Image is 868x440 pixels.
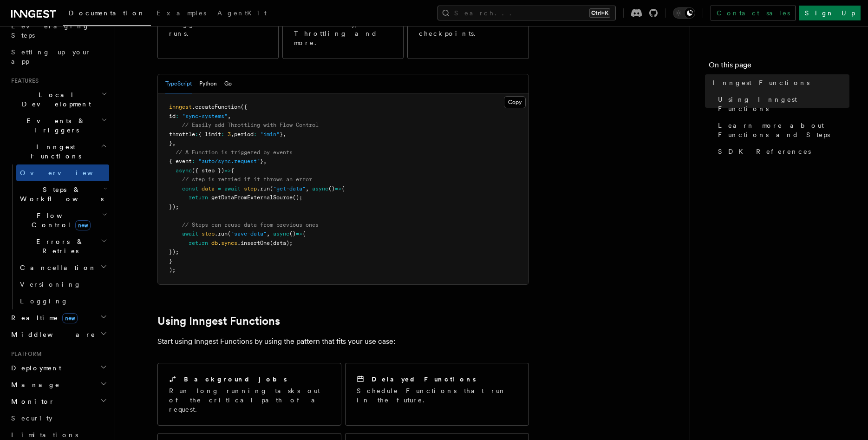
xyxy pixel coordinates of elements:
[712,78,809,87] span: Inngest Functions
[16,293,109,309] a: Logging
[718,147,811,156] span: SDK References
[7,363,61,373] span: Deployment
[16,237,101,256] span: Errors & Retries
[7,90,101,109] span: Local Development
[176,149,293,156] span: // A Function is triggered by events
[7,330,96,339] span: Middleware
[16,211,102,230] span: Flow Control
[673,7,695,19] button: Toggle dark mode
[16,185,104,204] span: Steps & Workflows
[709,74,849,91] a: Inngest Functions
[234,131,254,138] span: period
[182,222,319,228] span: // Steps can reuse data from previous ones
[283,131,286,138] span: ,
[228,230,231,237] span: (
[7,138,109,164] button: Inngest Functions
[270,185,273,192] span: (
[7,112,109,138] button: Events & Triggers
[182,122,319,128] span: // Easily add Throttling with Flow Control
[169,158,192,164] span: { event
[11,431,78,439] span: Limitations
[335,185,341,192] span: =>
[7,164,109,309] div: Inngest Functions
[192,104,241,110] span: .createFunction
[231,167,234,174] span: {
[709,59,849,74] h4: On this page
[7,350,42,358] span: Platform
[714,91,849,117] a: Using Inngest Functions
[718,95,849,113] span: Using Inngest Functions
[714,117,849,143] a: Learn more about Functions and Steps
[169,267,176,273] span: );
[169,204,179,210] span: });
[20,169,116,177] span: Overview
[7,44,109,70] a: Setting up your app
[504,96,526,108] button: Copy
[7,86,109,112] button: Local Development
[176,167,192,174] span: async
[306,185,309,192] span: ,
[7,376,109,393] button: Manage
[228,131,231,138] span: 3
[345,363,529,426] a: Delayed FunctionsSchedule Functions that run in the future.
[215,230,228,237] span: .run
[157,9,206,17] span: Examples
[224,74,232,93] button: Go
[293,194,302,201] span: ();
[211,194,293,201] span: getDataFromExternalSource
[151,3,212,25] a: Examples
[165,74,192,93] button: TypeScript
[184,374,287,384] h2: Background jobs
[182,113,228,119] span: "sync-systems"
[189,240,208,246] span: return
[7,326,109,343] button: Middleware
[799,6,861,20] a: Sign Up
[16,181,109,207] button: Steps & Workflows
[231,131,234,138] span: ,
[217,9,267,17] span: AgentKit
[254,131,257,138] span: :
[267,230,270,237] span: ,
[711,6,796,20] a: Contact sales
[7,309,109,326] button: Realtimenew
[7,410,109,427] a: Security
[169,386,330,414] p: Run long-running tasks out of the critical path of a request.
[11,48,91,65] span: Setting up your app
[157,315,280,328] a: Using Inngest Functions
[169,140,172,146] span: }
[7,18,109,44] a: Leveraging Steps
[280,131,283,138] span: }
[182,176,312,183] span: // step is retried if it throws an error
[296,230,302,237] span: =>
[16,259,109,276] button: Cancellation
[62,313,78,323] span: new
[718,121,849,139] span: Learn more about Functions and Steps
[212,3,272,25] a: AgentKit
[192,167,224,174] span: ({ step })
[20,281,81,288] span: Versioning
[273,185,306,192] span: "get-data"
[221,131,224,138] span: :
[16,276,109,293] a: Versioning
[16,263,97,272] span: Cancellation
[169,258,172,264] span: }
[202,230,215,237] span: step
[16,233,109,259] button: Errors & Retries
[69,9,145,17] span: Documentation
[157,335,529,348] p: Start using Inngest Functions by using the pattern that fits your use case:
[63,3,151,26] a: Documentation
[589,8,610,18] kbd: Ctrl+K
[302,230,306,237] span: {
[7,393,109,410] button: Monitor
[199,74,217,93] button: Python
[189,194,208,201] span: return
[263,158,267,164] span: ,
[172,140,176,146] span: ,
[273,230,289,237] span: async
[241,104,247,110] span: ({
[231,230,267,237] span: "save-data"
[289,230,296,237] span: ()
[202,185,215,192] span: data
[182,230,198,237] span: await
[328,185,335,192] span: ()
